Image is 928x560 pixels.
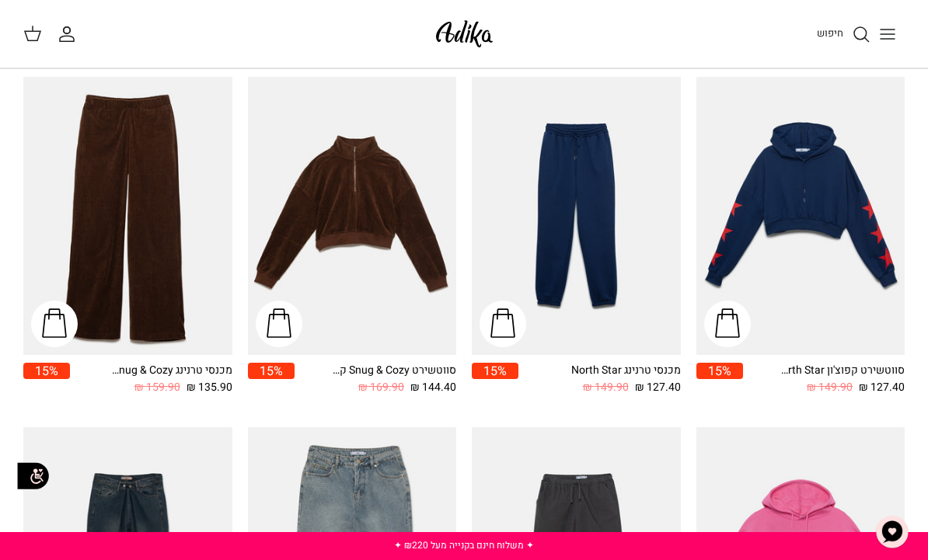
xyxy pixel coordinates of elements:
[556,363,681,379] div: מכנסי טרנינג North Star
[472,77,681,355] a: מכנסי טרנינג North Star
[817,26,843,40] span: חיפוש
[248,77,457,355] a: סווטשירט Snug & Cozy קרופ
[472,363,518,379] span: 15%
[696,77,905,355] a: סווטשירט קפוצ'ון North Star אוברסייז
[248,363,295,396] a: 15%
[332,363,456,379] div: סווטשירט Snug & Cozy קרופ
[870,17,905,51] button: Toggle menu
[23,363,70,396] a: 15%
[58,25,82,43] a: החשבון שלי
[859,379,905,396] span: 127.40 ₪
[248,363,295,379] span: 15%
[295,363,457,396] a: סווטשירט Snug & Cozy קרופ 144.40 ₪ 169.90 ₪
[23,363,70,379] span: 15%
[583,379,629,396] span: 149.90 ₪
[70,363,232,396] a: מכנסי טרנינג Snug & Cozy גזרה משוחררת 135.90 ₪ 159.90 ₪
[394,538,534,552] a: ✦ משלוח חינם בקנייה מעל ₪220 ✦
[817,25,870,43] a: חיפוש
[187,379,232,396] span: 135.90 ₪
[23,77,232,355] a: מכנסי טרנינג Snug & Cozy גזרה משוחררת
[12,454,54,497] img: accessibility_icon02.svg
[696,363,743,396] a: 15%
[780,363,905,379] div: סווטשירט קפוצ'ון North Star אוברסייז
[635,379,681,396] span: 127.40 ₪
[696,363,743,379] span: 15%
[134,379,180,396] span: 159.90 ₪
[743,363,905,396] a: סווטשירט קפוצ'ון North Star אוברסייז 127.40 ₪ 149.90 ₪
[472,363,518,396] a: 15%
[431,16,497,52] img: Adika IL
[358,379,404,396] span: 169.90 ₪
[807,379,853,396] span: 149.90 ₪
[108,363,232,379] div: מכנסי טרנינג Snug & Cozy גזרה משוחררת
[518,363,681,396] a: מכנסי טרנינג North Star 127.40 ₪ 149.90 ₪
[869,509,916,555] button: צ'אט
[410,379,456,396] span: 144.40 ₪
